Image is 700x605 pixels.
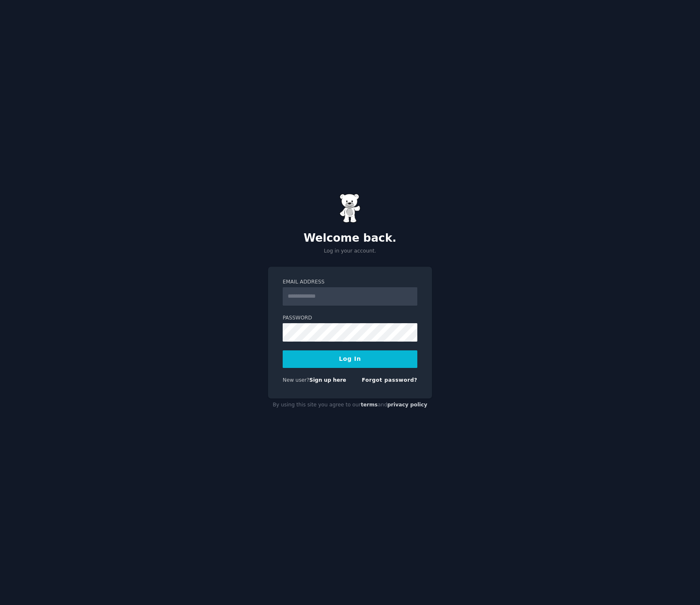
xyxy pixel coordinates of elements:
div: By using this site you agree to our and [268,398,432,412]
label: Email Address [283,278,417,286]
a: terms [361,402,378,408]
a: Forgot password? [362,377,417,383]
button: Log In [283,350,417,368]
img: Gummy Bear [340,194,360,223]
a: privacy policy [387,402,427,408]
h2: Welcome back. [268,232,432,245]
label: Password [283,314,417,322]
a: Sign up here [309,377,346,383]
p: Log in your account. [268,248,432,255]
span: New user? [283,377,309,383]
